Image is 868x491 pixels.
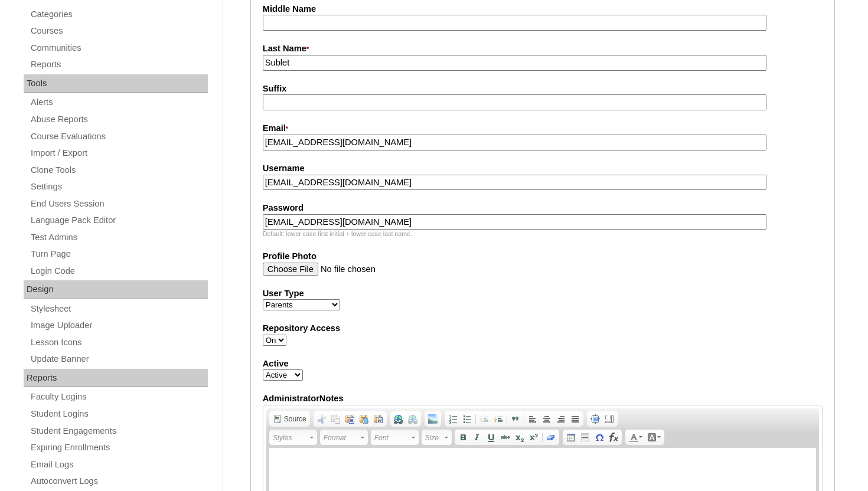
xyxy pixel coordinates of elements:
[588,413,602,425] a: Maximize
[30,424,208,438] a: Student Engagements
[30,95,208,110] a: Alerts
[30,474,208,489] a: Autoconvert Logs
[320,430,368,445] a: Format
[568,413,582,425] a: Justify
[30,247,208,261] a: Turn Page
[357,413,371,425] a: Paste as plain text
[578,431,592,444] a: Insert Horizontal Line
[269,430,317,445] a: Styles
[626,431,645,444] a: Text Color
[554,413,568,425] a: Align Right
[513,431,527,444] a: Subscript
[263,42,823,55] label: Last Name
[263,358,823,370] label: Active
[406,413,420,425] a: Unlink
[30,389,208,404] a: Faculty Logins
[527,431,541,444] a: Superscript
[460,413,474,425] a: Insert/Remove Bulleted List
[30,302,208,316] a: Stylesheet
[30,318,208,333] a: Image Uploader
[446,413,460,425] a: Insert/Remove Numbered List
[270,413,309,425] a: Source
[425,431,443,445] span: Size
[263,287,823,300] label: User Type
[24,280,208,299] div: Design
[30,179,208,194] a: Settings
[30,264,208,279] a: Login Code
[30,112,208,127] a: Abuse Reports
[30,335,208,350] a: Lesson Icons
[329,413,343,425] a: Copy
[30,197,208,211] a: End Users Session
[544,431,558,444] a: Remove Format
[371,413,386,425] a: Paste from Word
[371,430,419,445] a: Font
[30,129,208,144] a: Course Evaluations
[263,122,823,135] label: Email
[263,202,823,214] label: Password
[498,431,513,444] a: Strike Through
[526,413,540,425] a: Align Left
[484,431,498,444] a: Underline
[263,250,823,263] label: Profile Photo
[24,74,208,93] div: Tools
[374,431,410,445] span: Font
[282,414,306,424] span: Source
[540,413,554,425] a: Center
[343,413,357,425] a: Paste
[30,213,208,228] a: Language Pack Editor
[592,431,606,444] a: Insert Special Character
[315,413,329,425] a: Cut
[564,431,578,444] a: Table
[24,369,208,388] div: Reports
[30,407,208,421] a: Student Logins
[30,41,208,55] a: Communities
[263,392,823,405] label: AdministratorNotes
[273,431,308,445] span: Styles
[263,83,823,95] label: Suffix
[470,431,484,444] a: Italic
[30,230,208,245] a: Test Admins
[263,162,823,175] label: Username
[606,431,621,444] a: Insert Equation
[30,57,208,72] a: Reports
[30,352,208,366] a: Update Banner
[508,413,523,425] a: Block Quote
[30,457,208,472] a: Email Logs
[456,431,470,444] a: Bold
[30,163,208,178] a: Clone Tools
[263,3,823,15] label: Middle Name
[263,230,823,238] div: Default: lower case first initial + lower case last name.
[602,413,616,425] a: Show Blocks
[391,413,406,425] a: Link
[30,24,208,38] a: Courses
[645,431,663,444] a: Background Color
[426,413,440,425] a: Add Image
[263,322,823,335] label: Repository Access
[477,413,491,425] a: Decrease Indent
[422,430,452,445] a: Size
[30,440,208,455] a: Expiring Enrollments
[30,7,208,22] a: Categories
[491,413,505,425] a: Increase Indent
[324,431,359,445] span: Format
[30,146,208,161] a: Import / Export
